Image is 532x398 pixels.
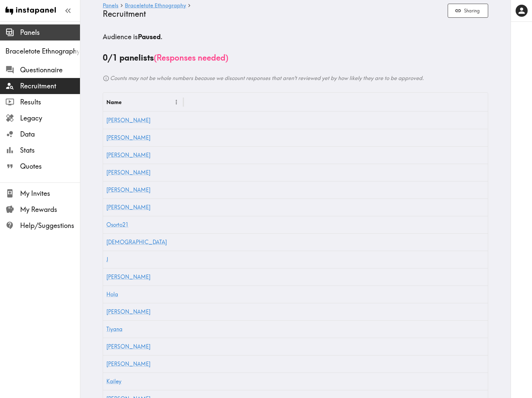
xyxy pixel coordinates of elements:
a: [PERSON_NAME] [106,361,151,367]
a: Osorto21 [106,221,128,228]
a: [PERSON_NAME] [106,186,151,193]
h5: Audience is . [103,32,488,42]
button: Sort [122,97,132,107]
a: [PERSON_NAME] [106,308,151,315]
a: J [106,256,108,263]
a: [PERSON_NAME] [106,169,151,176]
b: Paused [138,32,161,41]
span: Panels [20,28,80,37]
b: 0/1 panelists [103,53,154,63]
a: [PERSON_NAME] [106,273,151,280]
span: Results [20,97,80,107]
a: Kailey [106,378,121,385]
h4: Recruitment [103,9,442,19]
a: Tiyana [106,326,122,332]
span: Recruitment [20,81,80,91]
span: My Invites [20,189,80,198]
a: [PERSON_NAME] [106,343,151,350]
a: Hola [106,291,118,298]
span: Questionnaire [20,65,80,75]
span: Legacy [20,113,80,123]
a: [PERSON_NAME] [106,134,151,141]
a: Braceletote Ethnography [125,3,186,9]
a: Panels [103,3,118,9]
span: Quotes [20,162,80,171]
a: [PERSON_NAME] [106,117,151,124]
span: ( Responses needed ) [154,53,228,63]
button: Sharing [448,4,488,18]
span: Stats [20,146,80,155]
h6: Counts may not be whole numbers because we discount responses that aren't reviewed yet by how lik... [103,74,488,82]
div: Name [106,99,121,105]
button: Menu [171,97,182,107]
span: Help/Suggestions [20,221,80,230]
span: Braceletote Ethnography [5,47,80,56]
span: My Rewards [20,205,80,214]
span: Data [20,130,80,139]
a: [PERSON_NAME] [106,152,151,158]
a: [DEMOGRAPHIC_DATA] [106,239,167,245]
a: [PERSON_NAME] [106,204,151,211]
